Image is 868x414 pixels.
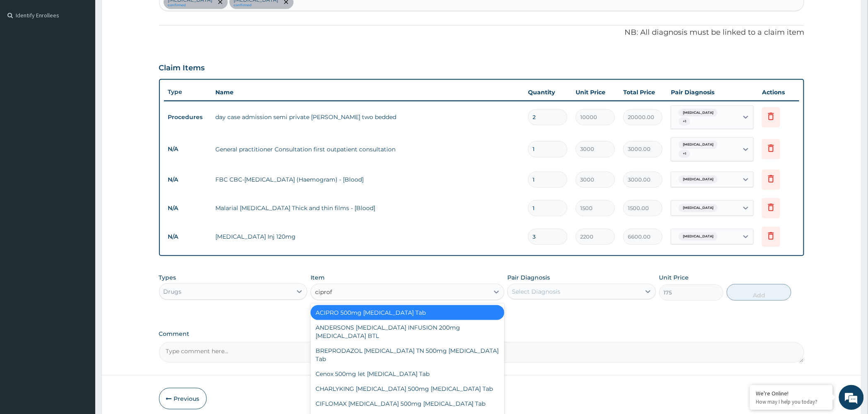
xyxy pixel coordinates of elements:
[136,4,156,24] div: Minimize live chat window
[679,117,690,126] span: + 1
[159,27,805,38] p: NB: All diagnosis must be linked to a claim item
[212,109,524,125] td: day case admission semi private [PERSON_NAME] two bedded
[311,320,504,343] div: ANDERSONS [MEDICAL_DATA] INFUSION 200mg [MEDICAL_DATA] BTL
[311,366,504,381] div: Cenox 500mg let [MEDICAL_DATA] Tab
[679,150,690,158] span: + 1
[619,84,667,101] th: Total Price
[512,287,560,296] div: Select Diagnosis
[164,84,212,100] th: Type
[159,64,205,73] h3: Claim Items
[571,84,619,101] th: Unit Price
[756,398,827,405] p: How may I help you today?
[507,273,550,282] label: Pair Diagnosis
[679,109,718,117] span: [MEDICAL_DATA]
[659,273,689,282] label: Unit Price
[164,287,182,296] div: Drugs
[311,343,504,366] div: BREPRODAZOL [MEDICAL_DATA] TN 500mg [MEDICAL_DATA] Tab
[164,201,212,216] td: N/A
[727,284,791,301] button: Add
[679,204,718,212] span: [MEDICAL_DATA]
[311,396,504,411] div: CIFLOMAX [MEDICAL_DATA] 500mg [MEDICAL_DATA] Tab
[758,84,799,101] th: Actions
[679,232,718,241] span: [MEDICAL_DATA]
[15,41,34,62] img: d_794563401_company_1708531726252_794563401
[524,84,571,101] th: Quantity
[159,330,805,337] label: Comment
[164,172,212,187] td: N/A
[756,390,827,397] div: We're Online!
[679,141,718,149] span: [MEDICAL_DATA]
[4,226,158,255] textarea: Type your message and hit 'Enter'
[159,388,207,409] button: Previous
[311,273,325,282] label: Item
[679,175,718,184] span: [MEDICAL_DATA]
[212,141,524,158] td: General practitioner Consultation first outpatient consultation
[43,46,139,57] div: Chat with us now
[212,84,524,101] th: Name
[212,171,524,188] td: FBC CBC-[MEDICAL_DATA] (Haemogram) - [Blood]
[212,200,524,216] td: Malarial [MEDICAL_DATA] Thick and thin films - [Blood]
[234,3,279,7] small: confirmed
[159,274,176,281] label: Types
[164,110,212,125] td: Procedures
[311,381,504,396] div: CHARLYKING [MEDICAL_DATA] 500mg [MEDICAL_DATA] Tab
[164,141,212,157] td: N/A
[212,228,524,245] td: [MEDICAL_DATA] Inj 120mg
[667,84,758,101] th: Pair Diagnosis
[311,305,504,320] div: ACIPRO 500mg [MEDICAL_DATA] Tab
[168,3,213,7] small: confirmed
[164,229,212,244] td: N/A
[48,104,114,188] span: We're online!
